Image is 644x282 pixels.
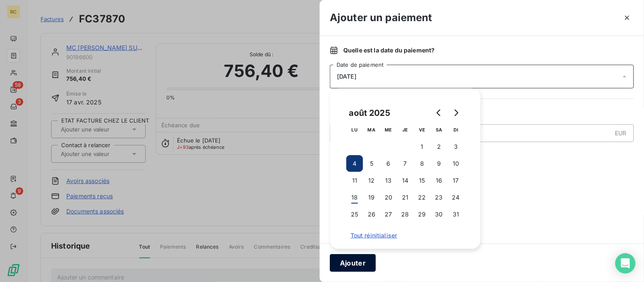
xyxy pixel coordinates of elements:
button: 16 [431,172,448,189]
button: 7 [397,155,414,172]
th: mercredi [380,121,397,138]
button: 6 [380,155,397,172]
button: 10 [448,155,465,172]
button: 26 [363,206,380,223]
button: 14 [397,172,414,189]
div: Open Intercom Messenger [615,253,636,274]
button: 22 [414,189,431,206]
button: Go to next month [448,104,465,121]
button: 25 [346,206,363,223]
button: Go to previous month [431,104,448,121]
th: mardi [363,121,380,138]
button: 20 [380,189,397,206]
button: 8 [414,155,431,172]
h3: Ajouter un paiement [330,10,432,25]
button: 15 [414,172,431,189]
button: 29 [414,206,431,223]
button: 2 [431,138,448,155]
button: 17 [448,172,465,189]
span: [DATE] [337,73,356,80]
span: Nouveau solde dû : [330,149,634,157]
th: dimanche [448,121,465,138]
button: 1 [414,138,431,155]
span: Quelle est la date du paiement ? [343,46,435,55]
button: 19 [363,189,380,206]
button: 30 [431,206,448,223]
span: Tout réinitialiser [351,232,460,239]
th: lundi [346,121,363,138]
th: samedi [431,121,448,138]
button: 28 [397,206,414,223]
button: 31 [448,206,465,223]
div: août 2025 [346,106,393,120]
th: vendredi [414,121,431,138]
button: 23 [431,189,448,206]
button: 3 [448,138,465,155]
button: 11 [346,172,363,189]
button: 27 [380,206,397,223]
button: 5 [363,155,380,172]
button: 18 [346,189,363,206]
button: 13 [380,172,397,189]
button: 24 [448,189,465,206]
button: 21 [397,189,414,206]
button: 9 [431,155,448,172]
button: 4 [346,155,363,172]
th: jeudi [397,121,414,138]
button: Ajouter [330,254,376,272]
button: 12 [363,172,380,189]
